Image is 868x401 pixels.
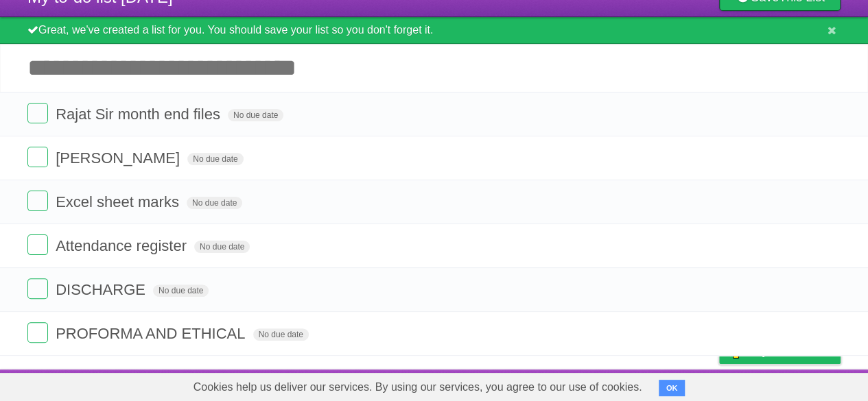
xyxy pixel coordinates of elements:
label: Done [27,191,48,211]
span: DISCHARGE [56,281,149,298]
button: OK [659,380,685,396]
label: Done [27,147,48,167]
span: Attendance register [56,237,190,254]
span: PROFORMA AND ETHICAL [56,325,248,342]
span: Excel sheet marks [56,193,183,210]
span: No due date [187,153,243,165]
label: Done [27,278,48,299]
span: No due date [228,109,283,121]
span: Buy me a coffee [748,339,834,363]
span: [PERSON_NAME] [56,149,183,167]
span: No due date [153,284,209,297]
span: No due date [253,328,309,341]
label: Done [27,103,48,123]
label: Done [27,234,48,255]
span: No due date [187,197,242,209]
span: Rajat Sir month end files [56,106,224,123]
span: Cookies help us deliver our services. By using our services, you agree to our use of cookies. [180,374,656,401]
label: Done [27,322,48,343]
span: No due date [194,241,250,253]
